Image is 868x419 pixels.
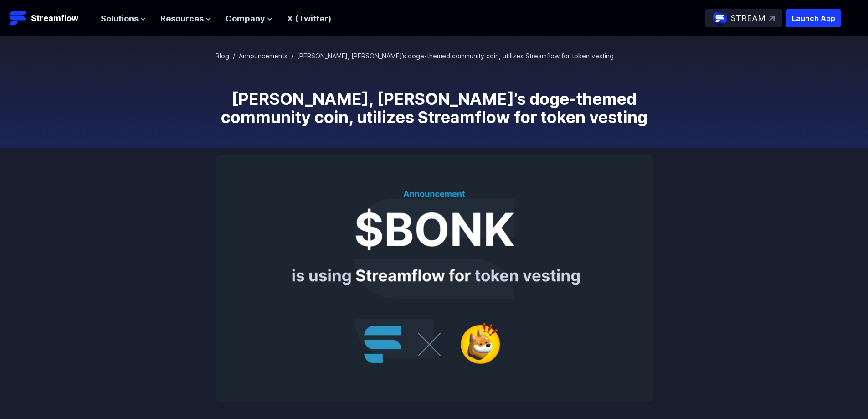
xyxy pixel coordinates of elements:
[216,52,229,60] a: Blog
[216,155,653,402] img: BONK, Solana’s doge-themed community coin, utilizes Streamflow for token vesting
[705,9,782,27] a: STREAM
[239,52,288,60] a: Announcements
[291,52,293,60] span: /
[31,12,78,25] p: Streamflow
[160,12,211,26] button: Resources
[160,12,204,26] span: Resources
[233,52,235,60] span: /
[226,12,272,26] button: Company
[297,52,614,60] span: [PERSON_NAME], [PERSON_NAME]’s doge-themed community coin, utilizes Streamflow for token vesting
[101,12,146,26] button: Solutions
[9,9,92,27] a: Streamflow
[216,90,653,126] h1: [PERSON_NAME], [PERSON_NAME]’s doge-themed community coin, utilizes Streamflow for token vesting
[226,12,265,26] span: Company
[101,12,139,26] span: Solutions
[9,9,27,27] img: Streamflow Logo
[731,12,765,25] p: STREAM
[769,16,775,21] img: top-right-arrow.svg
[713,11,727,26] img: streamflow-logo-circle.png
[786,9,841,27] button: Launch App
[287,14,331,23] a: X (Twitter)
